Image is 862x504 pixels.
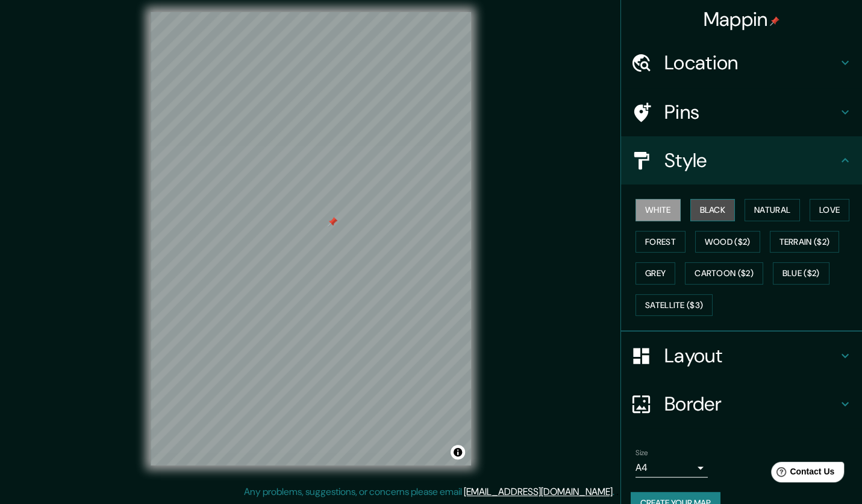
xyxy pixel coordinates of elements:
[685,262,763,285] button: Cartoon ($2)
[244,485,614,499] p: Any problems, suggestions, or concerns please email .
[755,457,849,491] iframe: Help widget launcher
[664,392,838,416] h4: Border
[636,231,686,253] button: Forest
[770,16,779,26] img: pin-icon.png
[664,100,838,124] h4: Pins
[464,485,613,498] a: [EMAIL_ADDRESS][DOMAIN_NAME]
[151,12,471,465] canvas: Map
[636,262,675,285] button: Grey
[621,39,862,87] div: Location
[614,485,616,499] div: .
[745,199,800,221] button: Natural
[636,294,713,317] button: Satellite ($3)
[621,332,862,380] div: Layout
[636,199,681,221] button: White
[621,380,862,428] div: Border
[451,445,465,459] button: Toggle attribution
[616,485,619,499] div: .
[664,344,838,368] h4: Layout
[621,136,862,184] div: Style
[810,199,849,221] button: Love
[695,231,760,253] button: Wood ($2)
[770,231,840,253] button: Terrain ($2)
[664,148,838,172] h4: Style
[621,88,862,136] div: Pins
[773,262,829,285] button: Blue ($2)
[636,448,648,458] label: Size
[690,199,736,221] button: Black
[636,458,708,477] div: A4
[664,51,838,75] h4: Location
[704,7,780,31] h4: Mappin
